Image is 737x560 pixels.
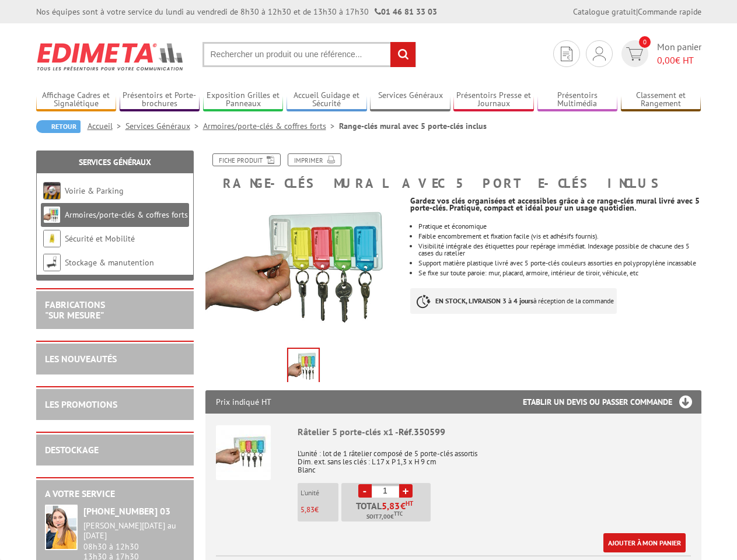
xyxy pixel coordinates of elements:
a: Présentoirs et Porte-brochures [120,90,200,110]
div: Râtelier 5 porte-clés x1 - [298,425,691,439]
a: Accueil Guidage et Sécurité [287,90,367,110]
li: Visibilité intégrale des étiquettes pour repérage immédiat. Indexage possible de chacune des 5 ca... [418,243,701,257]
div: Nos équipes sont à votre service du lundi au vendredi de 8h30 à 12h30 et de 13h30 à 17h30 [36,6,437,17]
strong: EN STOCK, LIVRAISON 3 à 4 jours [435,296,533,305]
p: € [301,506,338,514]
a: Armoires/porte-clés & coffres forts [65,209,188,220]
span: 5,83 [301,505,315,514]
a: Voirie & Parking [65,185,124,196]
span: Mon panier [657,40,701,67]
a: Exposition Grilles et Panneaux [203,90,284,110]
span: € [400,501,406,510]
h2: A votre service [45,489,185,499]
a: Commande rapide [638,6,701,17]
p: Se fixe sur toute paroie: mur, placard, armoire, intérieur de tiroir, véhicule, etc [418,269,701,276]
sup: TTC [394,510,403,517]
span: 0,00 [657,54,675,66]
a: devis rapide 0 Mon panier 0,00€ HT [619,40,701,67]
strong: Gardez vos clés organisées et accessibles grâce à ce range-clés mural livré avec 5 porte-clés. Pr... [410,195,700,213]
a: - [358,484,372,498]
p: L'unité [301,489,338,497]
a: Services Généraux [125,121,203,131]
li: Range-clés mural avec 5 porte-clés inclus [339,120,487,132]
img: Stockage & manutention [43,254,61,271]
li: Pratique et économique [418,223,701,230]
a: Imprimer [288,153,341,166]
a: Catalogue gratuit [573,6,636,17]
img: devis rapide [626,47,643,61]
a: Accueil [88,121,125,131]
a: LES NOUVEAUTÉS [45,353,117,365]
li: Support matière plastique livré avec 5 porte-clés couleurs assorties en polypropylène incassable [418,260,701,267]
sup: HT [406,499,413,508]
div: [PERSON_NAME][DATE] au [DATE] [83,521,185,541]
span: € HT [657,54,701,67]
div: | [573,6,701,17]
img: Armoires/porte-clés & coffres forts [43,206,61,223]
a: FABRICATIONS"Sur Mesure" [45,299,105,321]
a: LES PROMOTIONS [45,398,117,410]
a: + [399,484,413,498]
a: Services Généraux [79,157,151,167]
img: Edimeta [36,35,185,78]
a: Stockage & manutention [65,257,154,268]
input: rechercher [390,42,415,67]
p: Prix indiqué HT [216,390,271,414]
img: devis rapide [561,47,572,61]
span: 5,83 [382,501,400,510]
a: Fiche produit [212,153,281,166]
p: L'unité : lot de 1 râtelier composé de 5 porte-clés assortis Dim. ext. sans les clés : L 17 x P 1... [298,442,691,474]
span: 0 [639,36,651,48]
img: devis rapide [593,47,606,61]
a: Armoires/porte-clés & coffres forts [203,121,339,131]
a: Présentoirs Presse et Journaux [453,90,534,110]
span: 7,00 [379,512,390,521]
input: Rechercher un produit ou une référence... [202,42,416,67]
a: Retour [36,120,81,133]
img: widget-service.jpg [45,505,78,550]
img: Râtelier 5 porte-clés x1 [216,425,271,480]
li: Faible encombrement et fixation facile (vis et adhésifs fournis). [418,233,701,240]
a: Ajouter à mon panier [603,533,686,552]
a: Présentoirs Multimédia [537,90,618,110]
span: Soit € [366,512,403,521]
a: Services Généraux [370,90,450,110]
p: Total [344,501,431,521]
a: DESTOCKAGE [45,444,99,456]
a: Classement et Rangement [621,90,701,110]
strong: [PHONE_NUMBER] 03 [83,505,170,517]
a: Sécurité et Mobilité [65,233,135,244]
img: Sécurité et Mobilité [43,230,61,247]
img: porte_cles_350599.jpg [288,349,319,385]
a: Affichage Cadres et Signalétique [36,90,117,110]
strong: 01 46 81 33 03 [375,6,437,17]
span: Réf.350599 [399,426,445,437]
h3: Etablir un devis ou passer commande [523,390,701,414]
img: Voirie & Parking [43,182,61,199]
img: porte_cles_350599.jpg [205,196,402,343]
p: à réception de la commande [410,288,617,314]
